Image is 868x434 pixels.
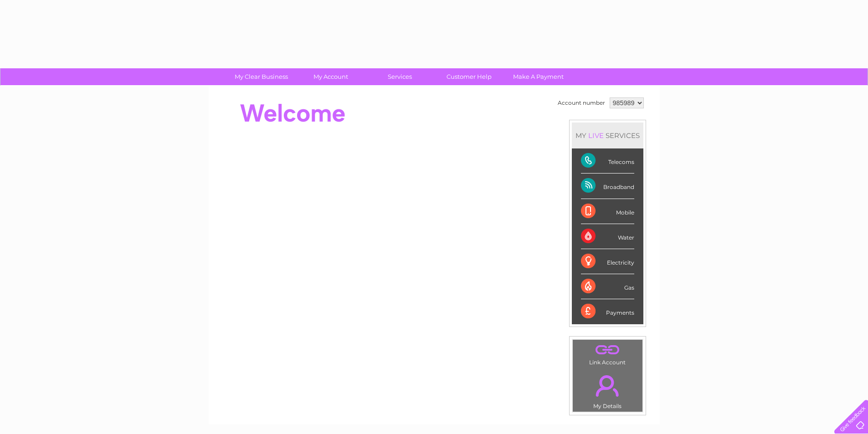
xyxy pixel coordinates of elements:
a: Customer Help [431,68,507,85]
div: Gas [581,274,634,299]
td: Account number [555,95,607,111]
a: . [575,342,640,358]
td: Link Account [572,339,643,368]
div: Telecoms [581,148,634,174]
a: My Clear Business [224,68,299,85]
div: LIVE [586,131,606,140]
div: Broadband [581,174,634,199]
a: Make A Payment [501,68,576,85]
a: . [575,370,640,402]
a: Services [362,68,437,85]
div: MY SERVICES [572,123,643,148]
a: My Account [293,68,368,85]
div: Payments [581,299,634,324]
div: Water [581,224,634,249]
div: Mobile [581,199,634,224]
div: Electricity [581,249,634,274]
td: My Details [572,368,643,412]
